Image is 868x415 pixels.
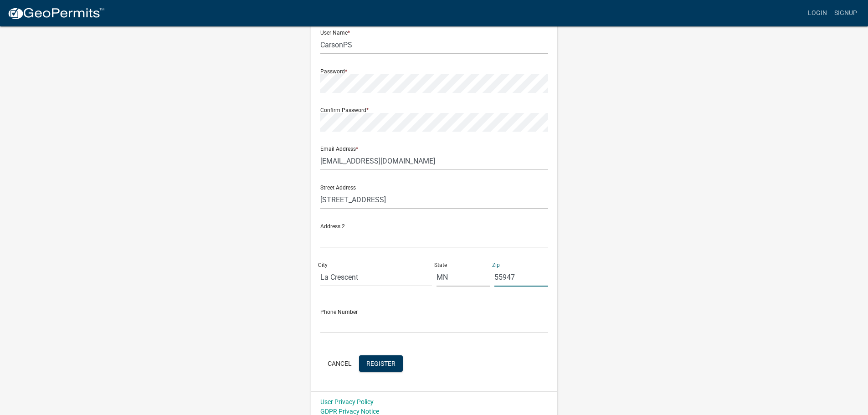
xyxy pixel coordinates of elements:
a: GDPR Privacy Notice [320,408,379,415]
a: Login [804,5,831,22]
button: Cancel [320,355,359,372]
span: Register [366,359,395,367]
a: User Privacy Policy [320,398,374,405]
a: Signup [831,5,861,22]
button: Register [359,355,403,372]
